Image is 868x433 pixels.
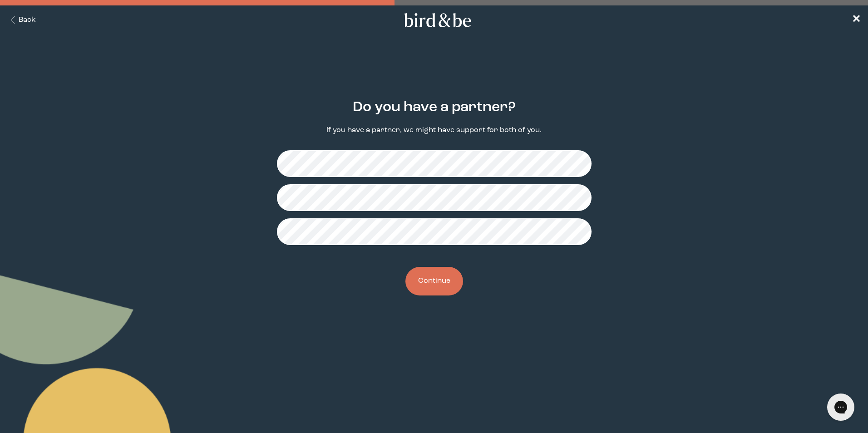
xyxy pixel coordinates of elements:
iframe: Gorgias live chat messenger [823,390,859,424]
p: If you have a partner, we might have support for both of you. [326,125,542,136]
a: ✕ [852,12,861,28]
button: Back Button [7,15,36,25]
button: Continue [405,267,463,295]
h2: Do you have a partner? [353,97,516,118]
span: ✕ [852,15,861,25]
